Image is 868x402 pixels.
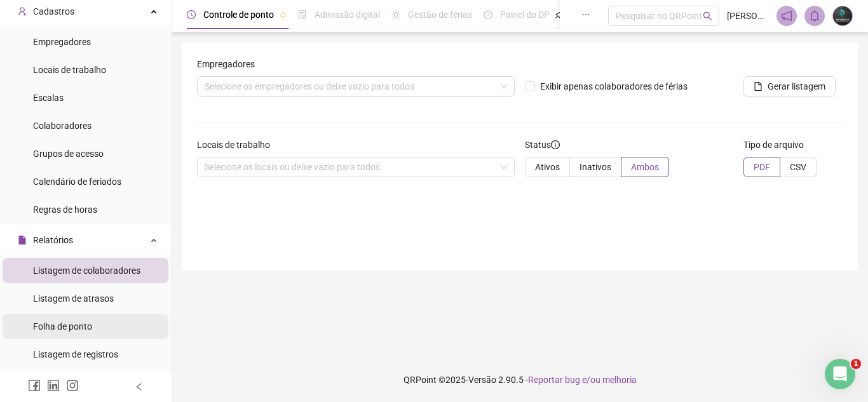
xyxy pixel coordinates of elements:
[391,10,400,19] span: sun
[768,79,825,93] span: Gerar listagem
[535,162,560,172] span: Ativos
[33,149,104,159] span: Grupos de acesso
[203,10,274,20] span: Controle de ponto
[315,10,380,20] span: Admissão digital
[743,138,804,152] span: Tipo de arquivo
[408,10,472,20] span: Gestão de férias
[743,76,836,97] button: Gerar listagem
[172,358,868,402] footer: QRPoint © 2025 - 2.90.5 -
[500,10,550,20] span: Painel do DP
[703,11,712,21] span: search
[790,162,806,172] span: CSV
[33,93,64,103] span: Escalas
[727,9,769,23] span: [PERSON_NAME]
[833,6,852,25] img: 35618
[468,375,496,385] span: Versão
[66,379,79,392] span: instagram
[580,162,611,172] span: Inativos
[528,375,637,385] span: Reportar bug e/ou melhoria
[551,140,560,149] span: info-circle
[28,379,41,392] span: facebook
[631,162,659,172] span: Ambos
[825,359,855,389] iframe: Intercom live chat
[33,37,91,47] span: Empregadores
[33,121,92,131] span: Colaboradores
[33,293,114,304] span: Listagem de atrasos
[33,235,73,245] span: Relatórios
[484,10,492,19] span: dashboard
[754,82,763,91] span: file
[279,11,287,19] span: pushpin
[33,265,140,276] span: Listagem de colaboradores
[33,6,74,17] span: Cadastros
[581,10,590,19] span: ellipsis
[781,10,792,22] span: notification
[298,10,307,19] span: file-done
[33,321,92,332] span: Folha de ponto
[809,10,820,22] span: bell
[197,138,278,152] label: Locais de trabalho
[187,10,196,19] span: clock-circle
[525,138,560,152] span: Status
[555,11,562,19] span: pushpin
[535,79,693,93] span: Exibir apenas colaboradores de férias
[754,162,770,172] span: PDF
[33,177,121,187] span: Calendário de feriados
[47,379,60,392] span: linkedin
[33,65,106,75] span: Locais de trabalho
[18,7,27,16] span: user-add
[135,382,144,391] span: left
[33,349,118,359] span: Listagem de registros
[33,204,97,215] span: Regras de horas
[851,359,861,369] span: 1
[197,57,263,71] label: Empregadores
[18,236,27,245] span: file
